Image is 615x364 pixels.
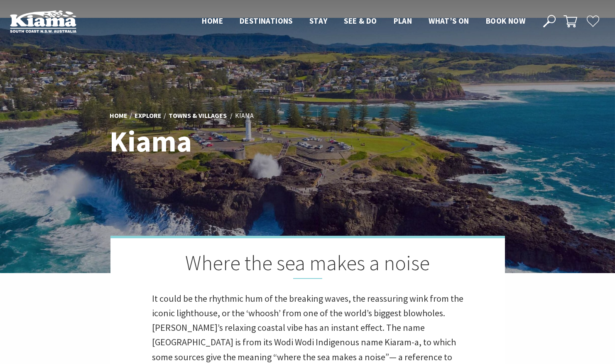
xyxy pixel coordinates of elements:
span: What’s On [429,16,469,26]
a: Explore [135,111,162,120]
h2: Where the sea makes a noise [152,251,463,279]
nav: Main Menu [194,15,534,28]
a: Home [110,111,127,120]
span: Home [202,16,223,26]
img: Kiama Logo [10,10,76,33]
span: Stay [309,16,328,26]
span: Plan [394,16,412,26]
span: See & Do [344,16,377,26]
span: Book now [486,16,525,26]
span: Destinations [240,16,293,26]
h1: Kiama [110,125,344,157]
li: Kiama [235,110,254,121]
a: Towns & Villages [169,111,227,120]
